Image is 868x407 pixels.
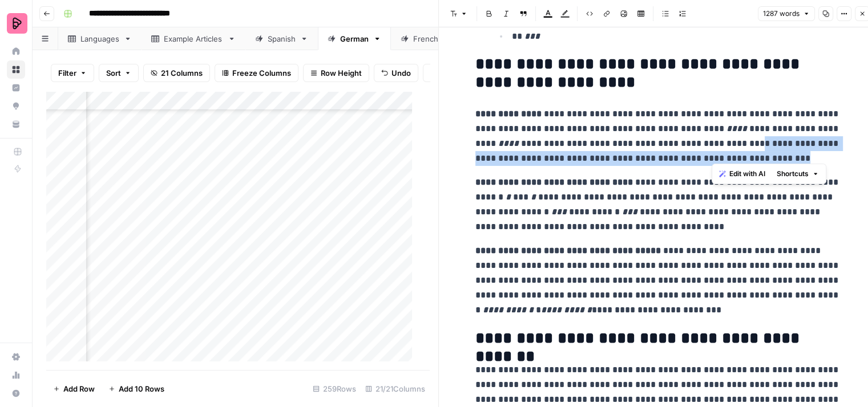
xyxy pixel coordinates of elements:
[7,97,25,115] a: Opportunities
[777,169,809,179] span: Shortcuts
[106,67,121,79] span: Sort
[7,79,25,97] a: Insights
[7,384,25,402] button: Help + Support
[58,67,76,79] span: Filter
[7,13,27,34] img: Preply Logo
[245,27,318,50] a: Spanish
[303,64,369,82] button: Row Height
[729,169,765,179] span: Edit with AI
[119,383,164,394] span: Add 10 Rows
[268,33,296,44] div: Spanish
[142,27,245,50] a: Example Articles
[7,42,25,60] a: Home
[361,380,430,398] div: 21/21 Columns
[714,166,770,181] button: Edit with AI
[308,380,361,398] div: 259 Rows
[102,380,171,398] button: Add 10 Rows
[80,33,119,44] div: Languages
[161,67,203,79] span: 21 Columns
[99,64,139,82] button: Sort
[164,33,223,44] div: Example Articles
[232,67,291,79] span: Freeze Columns
[413,33,439,44] div: French
[215,64,298,82] button: Freeze Columns
[321,67,362,79] span: Row Height
[7,115,25,133] a: Your Data
[758,6,815,21] button: 1287 words
[318,27,391,50] a: German
[7,348,25,366] a: Settings
[391,27,461,50] a: French
[7,60,25,79] a: Browse
[763,9,800,19] span: 1287 words
[58,27,142,50] a: Languages
[143,64,210,82] button: 21 Columns
[340,33,369,44] div: German
[772,166,823,181] button: Shortcuts
[51,64,94,82] button: Filter
[7,366,25,384] a: Usage
[46,380,102,398] button: Add Row
[7,9,25,38] button: Workspace: Preply
[391,67,411,79] span: Undo
[63,383,95,394] span: Add Row
[374,64,418,82] button: Undo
